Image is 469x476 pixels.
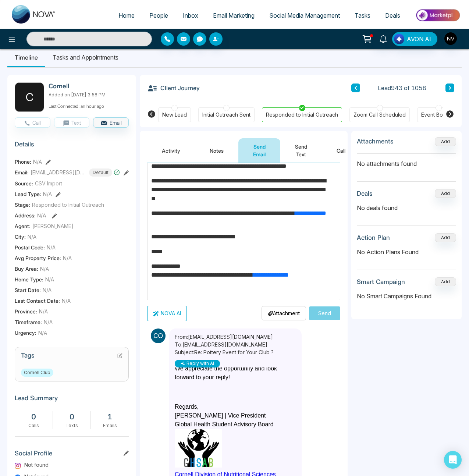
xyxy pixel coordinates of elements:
[355,12,370,19] span: Tasks
[15,141,129,152] h3: Details
[202,111,251,118] div: Initial Outreach Sent
[392,32,437,46] button: AVON AI
[435,137,456,146] button: Add
[411,7,465,24] img: Market-place.gif
[15,463,21,469] img: Instagram Logo
[15,244,45,251] span: Postal Code :
[385,12,400,19] span: Deals
[15,212,46,219] span: Address:
[15,117,50,128] button: Call
[175,8,206,22] a: Inbox
[213,12,255,19] span: Email Marketing
[147,306,187,321] button: NOVA AI
[266,111,338,118] div: Responded to Initial Outreach
[118,12,135,19] span: Home
[357,203,456,212] p: No deals found
[444,451,462,469] div: Open Intercom Messenger
[15,158,31,166] span: Phone:
[7,47,45,67] li: Timeline
[147,138,195,163] button: Activity
[378,8,408,22] a: Deals
[15,297,60,305] span: Last Contact Date :
[18,422,49,429] div: Calls
[175,341,274,348] p: To: [EMAIL_ADDRESS][DOMAIN_NAME]
[15,82,44,112] div: C
[147,82,200,93] h3: Client Journey
[32,201,104,209] span: Responded to Initial Outreach
[33,158,42,166] span: N/A
[57,411,87,422] div: 0
[347,8,378,22] a: Tasks
[175,333,274,341] p: From: [EMAIL_ADDRESS][DOMAIN_NAME]
[15,286,41,294] span: Start Date :
[21,369,53,377] span: Cornell Club
[43,286,51,294] span: N/A
[444,32,457,45] img: User Avatar
[15,276,43,283] span: Home Type :
[12,5,56,24] img: Nova CRM Logo
[162,111,187,118] div: New Lead
[24,461,49,469] span: Not found
[49,102,129,110] p: Last Connected: an hour ago
[37,212,46,219] span: N/A
[47,244,56,251] span: N/A
[357,234,390,241] h3: Action Plan
[49,92,129,98] p: Added on [DATE] 3:58 PM
[15,318,42,326] span: Timeframe :
[15,254,61,262] span: Avg Property Price :
[35,180,62,187] span: CSV Import
[357,190,373,197] h3: Deals
[15,222,31,230] span: Agent:
[322,138,360,163] button: Call
[62,297,71,305] span: N/A
[95,411,125,422] div: 1
[435,189,456,198] button: Add
[195,138,238,163] button: Notes
[262,8,347,22] a: Social Media Management
[206,8,262,22] a: Email Marketing
[31,168,86,176] span: [EMAIL_ADDRESS][DOMAIN_NAME]
[15,265,38,273] span: Buy Area :
[15,180,33,187] span: Source:
[32,222,74,230] span: [PERSON_NAME]
[357,154,456,168] p: No attachments found
[43,190,52,198] span: N/A
[63,254,72,262] span: N/A
[111,8,142,22] a: Home
[435,138,456,144] span: Add
[149,12,168,19] span: People
[21,352,122,363] h3: Tags
[57,422,87,429] div: Texts
[40,265,49,273] span: N/A
[353,111,406,118] div: Zoom Call Scheduled
[238,138,280,163] button: Send Email
[421,111,456,118] div: Event Booked
[280,138,322,163] button: Send Text
[15,190,41,198] span: Lead Type:
[147,142,340,300] div: Editor editing area: main
[183,12,198,19] span: Inbox
[142,8,175,22] a: People
[357,138,394,145] h3: Attachments
[268,309,300,317] p: Attachment
[28,233,36,241] span: N/A
[394,34,404,44] img: Lead Flow
[407,35,431,43] span: AVON AI
[15,168,29,176] span: Email:
[39,308,48,315] span: N/A
[89,168,112,177] span: Default
[15,308,37,315] span: Province :
[175,360,220,367] button: Reply with AI
[435,233,456,242] button: Add
[15,394,129,405] h3: Lead Summary
[49,82,126,90] h2: Cornell
[15,201,30,209] span: Stage:
[357,278,405,285] h3: Smart Campaign
[175,348,274,356] p: Subject: Re: Pottery Event for Your Club ?
[18,411,49,422] div: 0
[15,329,36,337] span: Urgency :
[54,117,90,128] button: Text
[95,422,125,429] div: Emails
[357,248,456,256] p: No Action Plans Found
[45,276,54,283] span: N/A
